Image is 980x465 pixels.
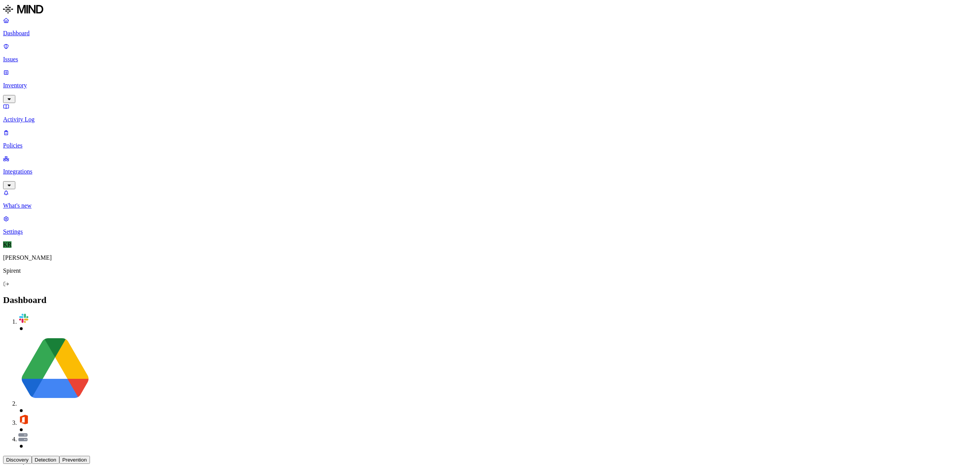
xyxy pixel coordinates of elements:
button: Prevention [59,456,90,464]
button: Discovery [3,456,32,464]
a: MIND [3,3,977,17]
a: What's new [3,189,977,209]
p: Spirent [3,267,977,274]
a: Issues [3,43,977,63]
p: Activity Log [3,116,977,123]
img: slack.svg [18,313,29,324]
a: Inventory [3,69,977,102]
a: Activity Log [3,103,977,123]
img: MIND [3,3,43,15]
p: Settings [3,228,977,235]
img: google-drive.svg [18,332,92,406]
p: Dashboard [3,30,977,37]
img: office-365.svg [18,414,29,425]
span: KR [3,241,11,248]
p: Inventory [3,82,977,89]
p: Policies [3,142,977,149]
a: Policies [3,129,977,149]
a: Settings [3,215,977,235]
a: Integrations [3,155,977,188]
button: Detection [32,456,59,464]
p: Issues [3,56,977,63]
h2: Dashboard [3,295,977,305]
p: What's new [3,202,977,209]
a: Dashboard [3,17,977,37]
img: azure-files.svg [18,433,28,441]
p: Integrations [3,168,977,175]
